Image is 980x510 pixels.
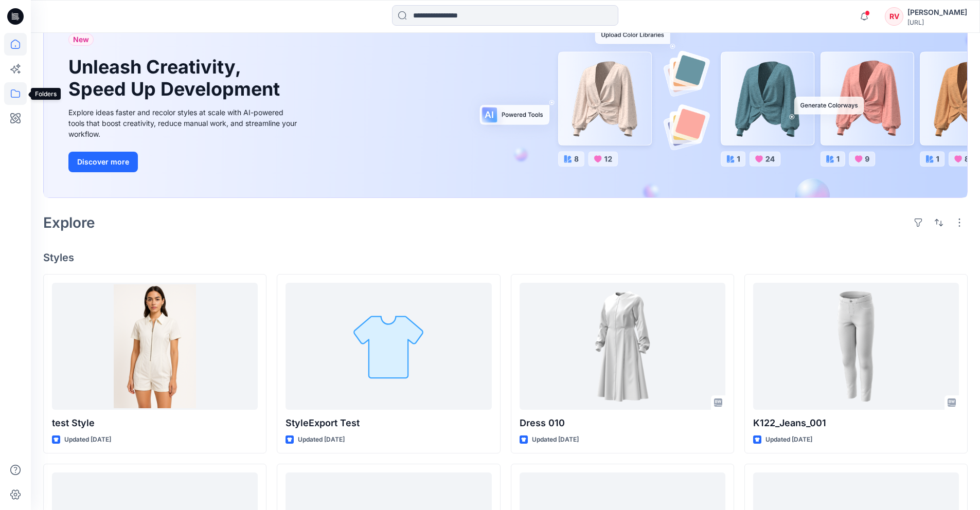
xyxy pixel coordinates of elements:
[52,283,258,410] a: test Style
[68,56,284,100] h1: Unleash Creativity, Speed Up Development
[68,152,300,172] a: Discover more
[286,283,491,410] a: StyleExport Test
[520,283,725,410] a: Dress 010
[753,416,959,430] p: K122_Jeans_001
[68,107,300,139] div: Explore ideas faster and recolor styles at scale with AI-powered tools that boost creativity, red...
[753,283,959,410] a: K122_Jeans_001
[68,152,138,172] button: Discover more
[532,434,579,445] p: Updated [DATE]
[765,434,812,445] p: Updated [DATE]
[43,251,968,264] h4: Styles
[286,416,491,430] p: StyleExport Test
[907,6,967,19] div: [PERSON_NAME]
[885,7,903,26] div: RV
[907,19,967,26] div: [URL]
[52,416,258,430] p: test Style
[73,33,89,46] span: New
[64,434,111,445] p: Updated [DATE]
[43,214,95,231] h2: Explore
[298,434,345,445] p: Updated [DATE]
[520,416,725,430] p: Dress 010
